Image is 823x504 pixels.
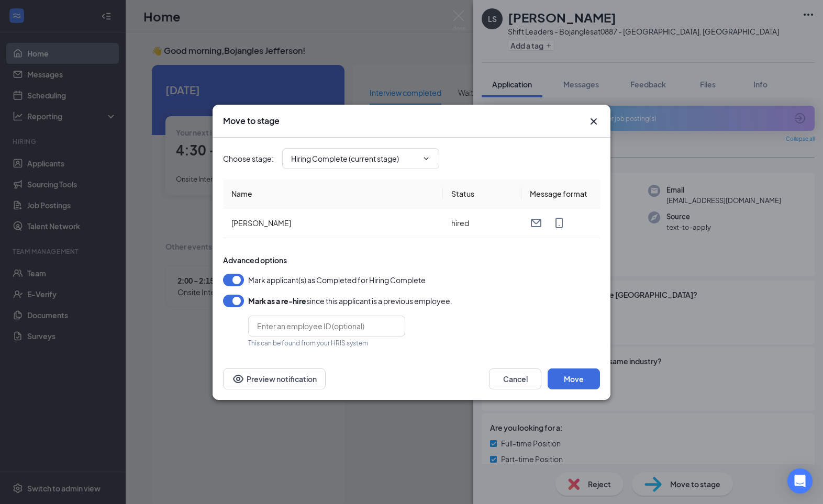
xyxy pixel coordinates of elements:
th: Status [443,180,521,208]
button: Cancel [489,368,541,389]
div: This can be found from your HRIS system [248,339,405,348]
h3: Move to stage [223,115,280,127]
div: since this applicant is a previous employee. [248,295,452,307]
button: Move [548,368,600,389]
input: Enter an employee ID (optional) [248,316,405,337]
svg: ChevronDown [422,154,430,163]
svg: MobileSms [553,217,565,229]
svg: Cross [587,115,600,128]
span: Mark applicant(s) as Completed for Hiring Complete [248,274,426,286]
td: hired [443,208,521,238]
th: Message format [521,180,600,208]
button: Preview notificationEye [223,368,326,389]
div: Open Intercom Messenger [787,468,813,494]
svg: Email [530,217,542,229]
span: Choose stage : [223,153,274,164]
svg: Eye [232,373,244,385]
span: [PERSON_NAME] [231,218,291,228]
th: Name [223,180,443,208]
b: Mark as a re-hire [248,296,306,306]
div: Advanced options [223,255,600,265]
button: Close [587,115,600,128]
